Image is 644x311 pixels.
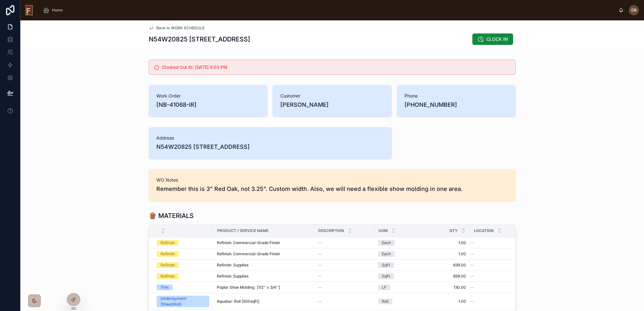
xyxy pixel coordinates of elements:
h1: 🪵 MATERIALS [149,211,194,220]
div: Refinish [161,262,175,268]
span: UOM [378,228,388,233]
span: Refinish: Commercial-Grade Finish [217,240,280,245]
span: Description [318,228,344,233]
span: -- [318,299,322,304]
span: Phone [404,93,508,99]
span: Refinish: Supplies [217,274,248,279]
span: -- [470,263,474,268]
div: Trim [161,285,169,290]
span: [PERSON_NAME] [280,100,384,109]
span: Remember this is 3" Red Oak, not 3.25". Custom width. Also, we will need a flexible show molding ... [156,184,508,193]
span: [NB-41068-IR] [156,100,260,109]
img: App logo [25,5,33,15]
span: Aquabar: Roll [500sqFt] [217,299,259,304]
span: -- [318,274,322,279]
div: LF [382,285,386,290]
span: Location [474,228,494,233]
div: Each [382,251,391,257]
span: Product / Service Name [217,228,268,233]
div: Underlayment (Sheet/Roll) [161,296,205,307]
span: N54W20825 [STREET_ADDRESS] [156,142,384,151]
div: Each [382,240,391,246]
span: 639.00 [426,263,466,268]
span: Back to WORK SCHEDULE [156,25,204,31]
span: 1.00 [426,251,466,257]
span: -- [470,240,474,245]
span: Poplar Shoe Molding: [1/2'' x 3/4''] [217,285,280,290]
a: Back to WORK SCHEDULE [149,25,204,31]
span: -- [470,251,474,257]
span: -- [470,285,474,290]
h1: N54W20825 [STREET_ADDRESS] [149,35,250,44]
span: -- [318,240,322,245]
span: 659.00 [426,274,466,279]
span: -- [318,285,322,290]
span: Refinish: Supplies [217,263,248,268]
span: Home [52,8,63,13]
span: CLOCK IN [486,36,508,42]
div: Roll [382,299,389,304]
div: Refinish [161,251,175,257]
span: DB [631,8,637,13]
div: SqFt [382,273,390,279]
span: 130.00 [426,285,466,290]
a: Home [41,4,67,16]
span: [PHONE_NUMBER] [404,100,508,109]
span: -- [318,263,322,268]
button: CLOCK IN [472,33,513,45]
span: Refinish: Commercial-Grade Finish [217,251,280,257]
span: Customer [280,93,384,99]
span: Qty [449,228,458,233]
h5: Clocked Out At: 8/31/2025 8:03 PM [162,65,510,69]
span: -- [470,299,474,304]
span: -- [318,251,322,257]
span: Work Order [156,93,260,99]
div: Refinish [161,273,175,279]
div: scrollable content [38,3,619,17]
span: -- [470,274,474,279]
span: WO Notes [156,177,508,183]
div: Refinish [161,240,175,246]
span: Address [156,135,384,141]
span: 1.00 [426,240,466,245]
div: SqFt [382,262,390,268]
span: 1.00 [426,299,466,304]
